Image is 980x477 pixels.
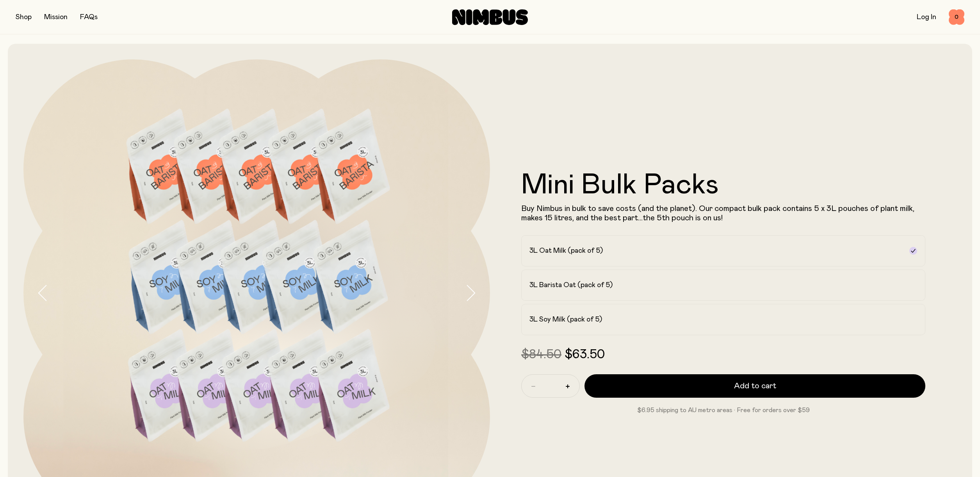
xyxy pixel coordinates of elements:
span: Add to cart [734,381,776,391]
span: $63.50 [565,348,605,361]
button: Add to cart [584,374,925,398]
a: Mission [44,14,68,21]
a: Log In [917,14,936,21]
h2: 3L Barista Oat (pack of 5) [529,280,613,290]
button: 0 [949,9,964,25]
span: $84.50 [521,348,561,361]
h2: 3L Soy Milk (pack of 5) [529,315,602,324]
a: FAQs [80,14,98,21]
h1: Mini Bulk Packs [521,171,925,199]
span: Buy Nimbus in bulk to save costs (and the planet). Our compact bulk pack contains 5 x 3L pouches ... [521,205,914,222]
h2: 3L Oat Milk (pack of 5) [529,246,603,255]
p: $6.95 shipping to AU metro areas · Free for orders over $59 [521,406,925,415]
